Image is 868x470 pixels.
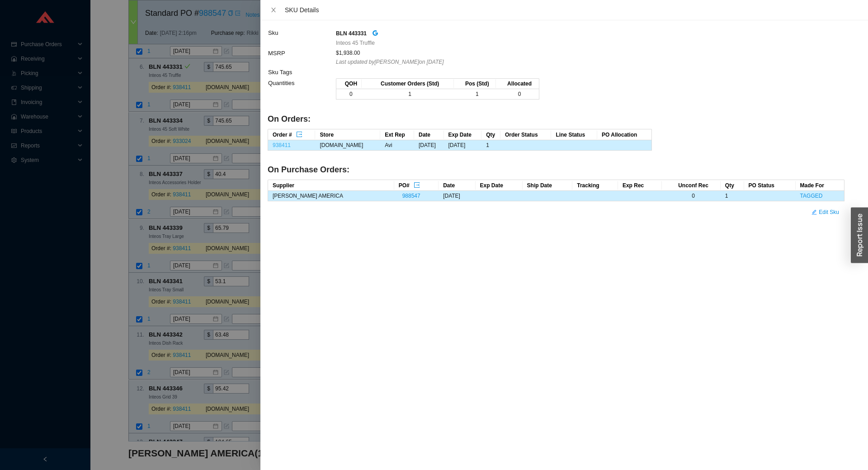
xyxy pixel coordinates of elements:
[476,180,523,191] th: Exp Date
[523,180,573,191] th: Ship Date
[268,191,394,201] td: [PERSON_NAME] AMERICA
[444,129,482,140] th: Exp Date
[336,59,444,65] i: Last updated by [PERSON_NAME] on [DATE]
[268,114,844,125] h4: On Orders:
[268,129,315,140] th: Order #
[372,28,378,38] a: google
[819,208,839,217] span: Edit Sku
[268,78,335,104] td: Quantities
[273,142,291,148] a: 938411
[662,180,721,191] th: Unconf Rec
[362,79,454,89] th: Customer Orders (Std)
[336,48,844,57] div: $1,938.00
[439,180,475,191] th: Date
[800,193,823,199] a: TAGGED
[414,182,420,189] span: export
[268,164,844,176] h4: On Purchase Orders:
[444,140,482,151] td: [DATE]
[268,180,394,191] th: Supplier
[285,5,861,15] div: SKU Details
[806,206,844,218] button: editEdit Sku
[413,180,420,188] button: export
[721,180,744,191] th: Qty
[454,89,496,100] td: 1
[414,140,444,151] td: [DATE]
[268,48,335,67] td: MSRP
[296,131,302,138] span: export
[336,30,367,37] strong: BLN 443331
[336,79,362,89] th: QOH
[496,79,539,89] th: Allocated
[454,79,496,89] th: Pos (Std)
[394,180,439,191] th: PO#
[597,129,651,140] th: PO Allocation
[380,140,414,151] td: Avi
[500,129,551,140] th: Order Status
[380,129,414,140] th: Ext Rep
[721,191,744,201] td: 1
[439,191,475,201] td: [DATE]
[662,191,721,201] td: 0
[551,129,597,140] th: Line Status
[414,129,444,140] th: Date
[496,89,539,100] td: 0
[572,180,618,191] th: Tracking
[268,6,279,14] button: Close
[372,30,378,36] span: google
[362,89,454,100] td: 1
[268,28,335,48] td: Sku
[315,140,380,151] td: [DOMAIN_NAME]
[315,129,380,140] th: Store
[402,193,420,199] a: 988547
[744,180,796,191] th: PO Status
[811,209,817,216] span: edit
[268,67,335,78] td: Sku Tags
[796,180,844,191] th: Made For
[336,38,375,47] span: Inteos 45 Truffle
[481,140,500,151] td: 1
[336,89,362,100] td: 0
[296,130,303,137] button: export
[481,129,500,140] th: Qty
[618,180,662,191] th: Exp Rec
[270,7,277,13] span: close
